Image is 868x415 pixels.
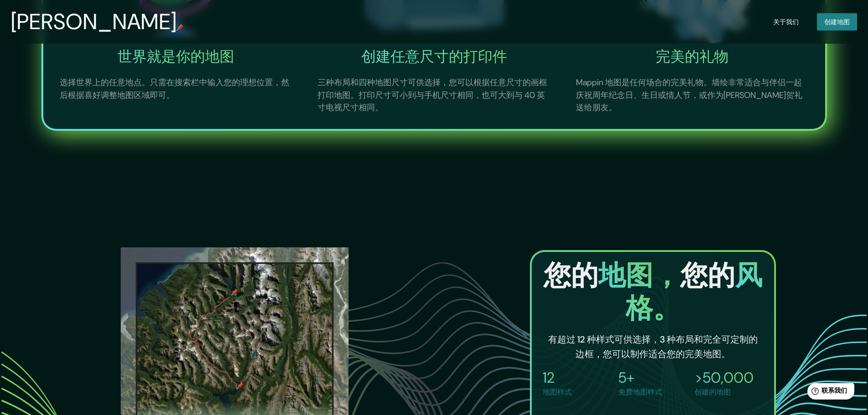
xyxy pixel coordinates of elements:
[824,18,837,26] font: 创建
[618,387,662,397] font: 免费地图样式
[787,379,858,405] iframe: 帮助小部件启动器
[11,7,176,36] font: [PERSON_NAME]
[361,47,507,66] font: 创建任意尺寸的打印件
[656,47,729,66] font: 完美的礼物
[694,387,731,397] font: 创建的地图
[118,47,234,66] font: 世界就是你的地图
[598,257,680,293] font: 地图，
[680,257,735,293] font: 您的
[544,257,598,293] font: 您的
[318,77,547,113] font: 三种布局和四种地图尺寸可供选择，您可以根据任意尺寸的画框打印地图。打印尺寸可小到与手机尺寸相同，也可大到与 40 英寸电视尺寸相同。
[543,368,555,387] font: 12
[817,13,857,31] button: 创建地图
[773,18,799,26] font: 关于我们
[694,368,754,387] font: >50,000
[770,13,802,31] button: 关于我们
[548,333,758,360] font: 有超过 12 种样式可供选择，3 种布局和完全可定制的边框，您可以制作适合您的完美地图。
[626,257,762,326] font: 风格。
[60,77,289,101] font: 选择世界上的任意地点。只需在搜索栏中输入您的理想位置，然后根据喜好调整地图区域即可。
[837,18,850,26] font: 地图
[618,368,635,387] font: 5+
[176,24,184,31] img: mappin-pin
[543,387,572,397] font: 地图样式
[576,77,802,113] font: Mappin 地图是任何场合的完美礼物。墙绘非常适合与伴侣一起庆祝周年纪念日、生日或情人节，或作为[PERSON_NAME]贺礼送给朋友。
